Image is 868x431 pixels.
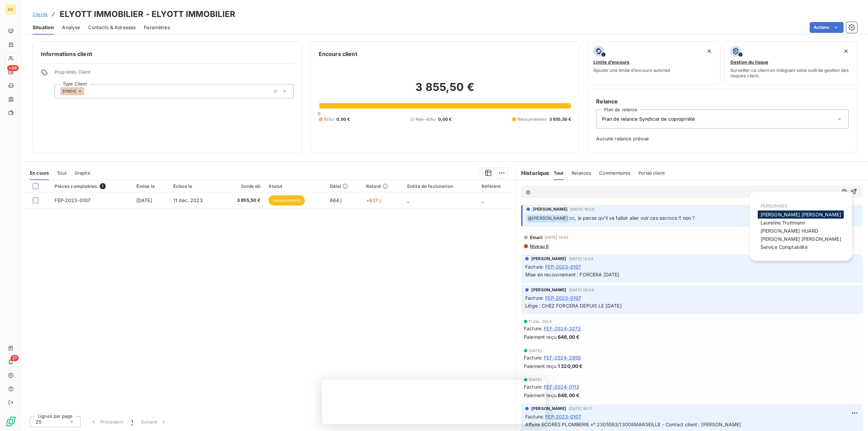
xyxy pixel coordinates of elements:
span: Aucune relance prévue [596,135,849,142]
div: Entité de facturation [407,183,473,189]
span: Commentaires [599,170,630,176]
h3: ELYOTT IMMOBILIER - ELYOTT IMMOBILIER [60,8,236,20]
span: Facture : [524,354,542,361]
span: _ [481,197,484,203]
span: Facture : [525,263,544,270]
div: Solde dû [225,183,261,189]
span: +99 [7,65,19,71]
span: 664 j [330,197,342,203]
span: 11 déc. 2024 [529,319,552,324]
span: [PERSON_NAME] [531,256,566,262]
div: Échue le [173,183,217,189]
img: Logo LeanPay [5,416,16,427]
div: Référent [481,183,511,189]
span: Facture : [525,294,544,301]
h2: 3 855,50 € [319,80,571,101]
span: Recouvrement [517,116,547,122]
h6: Relance [596,97,849,105]
span: FEF-2024-0113 [544,383,579,390]
span: Tout [554,170,564,176]
span: Service Comptabilité [761,244,808,250]
span: Clients [33,12,47,17]
span: 11 déc. 2023 [173,197,203,203]
span: FEP-2023-0107 [545,413,581,420]
span: Facture : [524,325,542,332]
a: Clients [33,11,47,18]
span: FEP-2023-0107 [545,263,581,270]
span: 0,00 € [438,116,452,122]
span: En cours [30,170,49,176]
span: Relances [572,170,591,176]
button: Précédent [86,415,127,429]
span: _ [407,197,409,203]
span: FEF-2024-3273 [544,325,581,332]
span: 27 [11,355,19,361]
span: Contacts & Adresses [88,24,136,31]
span: Plan de relance Syndicat de copropriété [602,116,695,122]
span: 648,00 € [558,333,579,340]
iframe: Intercom live chat [845,408,861,424]
span: Laureline Truttmann [761,220,806,226]
h6: Informations client [41,50,294,58]
span: [DATE] [529,349,541,353]
span: [PERSON_NAME] [531,287,566,293]
div: Pièces comptables [55,183,128,189]
span: Échu [324,116,334,122]
span: 1 [100,183,106,189]
div: Délai [330,183,358,189]
div: EC [5,4,16,15]
span: FEP-2023-0107 [545,294,581,301]
span: Paiement reçu [524,363,556,370]
span: FEP-2023-0107 [55,197,91,203]
span: 1 320,00 € [558,363,583,370]
span: [DATE] [136,197,152,203]
div: Retard [366,183,399,189]
span: Mise en recouvrement : FORCERA [DATE] [525,272,619,277]
span: 0,00 € [336,116,350,122]
span: Non-échu [416,116,435,122]
span: +637 j [366,197,381,203]
span: Analyse [62,24,80,31]
span: [DATE] 14:03 [545,235,569,239]
span: recouvrement [269,195,305,205]
span: Tout [57,170,66,176]
span: SYNDIC [62,89,77,93]
span: [DATE] [529,378,541,382]
button: Suivant [137,415,171,429]
span: [PERSON_NAME] [PERSON_NAME] [761,212,841,217]
span: 25 [36,418,41,425]
div: Émise le [136,183,165,189]
span: cc, je pense qu'il va falloir aller voir ces escrocs !! non ? [569,215,695,221]
span: [DATE] 09:26 [569,288,594,292]
span: FEF-2024-2950 [544,354,581,361]
span: Situation [33,24,54,31]
span: Affaire ECORES PLOMBERIE n° 2305593/13008MARSEILLE - Contact client : [PERSON_NAME] [525,422,741,427]
button: Actions [810,22,844,33]
span: Graphe [75,170,91,176]
span: Limite d’encours [593,59,629,65]
input: Ajouter une valeur [84,88,90,94]
div: Statut [269,183,321,189]
iframe: Enquête de LeanPay [322,380,546,424]
span: PERSONNES [761,203,787,209]
span: Surveiller ce client en intégrant votre outil de gestion des risques client. [730,67,851,78]
span: [PERSON_NAME] [531,406,566,412]
button: 1 [127,415,137,429]
span: Portail client [638,170,665,176]
button: Limite d’encoursAjouter une limite d’encours autorisé [588,41,720,85]
span: Niveau 6 [529,243,549,249]
span: Paiement reçu [524,333,556,340]
span: Paramètres [144,24,170,31]
span: 3 855,50 € [549,116,571,122]
span: 1 [131,418,133,425]
span: [DATE] 16:17 [569,407,592,411]
span: @ [526,189,531,195]
span: [PERSON_NAME] HUARD [761,228,818,234]
span: [DATE] 13:34 [569,257,593,261]
span: 3 855,50 € [225,197,261,204]
span: [PERSON_NAME] [533,206,568,212]
span: 0 [318,111,320,116]
span: 648,00 € [558,392,579,399]
h6: Encours client [319,50,357,58]
span: Ajouter une limite d’encours autorisé [593,67,670,73]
